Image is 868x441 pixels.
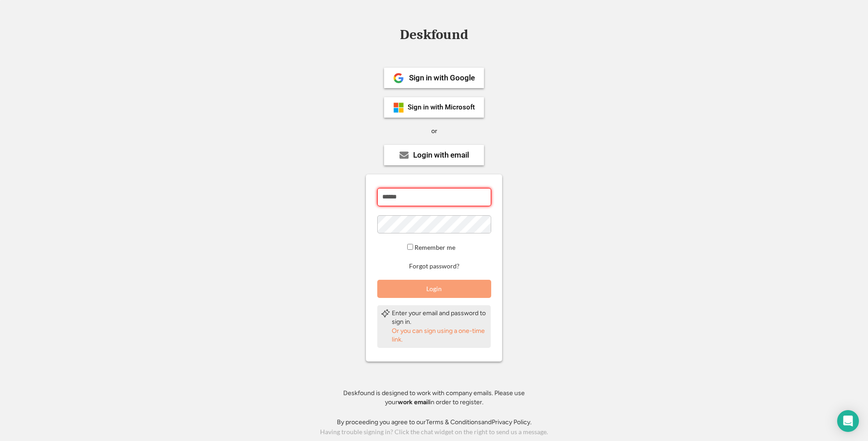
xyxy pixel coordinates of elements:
div: Deskfound is designed to work with company emails. Please use your in order to register. [332,389,536,406]
button: Forgot password? [408,262,461,271]
strong: work email [398,398,429,406]
div: Sign in with Microsoft [408,104,475,111]
div: Or you can sign using a one-time link. [392,327,487,344]
button: Login [377,280,491,298]
div: or [431,127,437,136]
a: Privacy Policy. [492,418,532,426]
div: By proceeding you agree to our and [337,418,532,427]
div: Enter your email and password to sign in. [392,309,487,327]
div: Sign in with Google [409,74,475,82]
div: Deskfound [395,28,473,42]
img: ms-symbollockup_mssymbol_19.png [393,102,404,113]
img: 1024px-Google__G__Logo.svg.png [393,73,404,84]
a: Terms & Conditions [426,418,481,426]
div: Login with email [413,151,469,159]
label: Remember me [414,243,455,251]
div: Open Intercom Messenger [837,410,859,432]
